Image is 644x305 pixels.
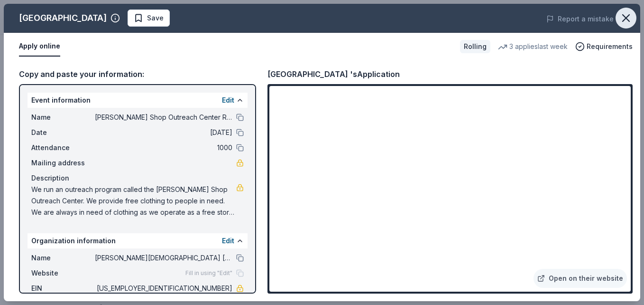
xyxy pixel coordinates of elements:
[222,235,234,247] button: Edit
[546,13,614,25] button: Report a mistake
[128,10,170,27] button: Save
[28,93,248,108] div: Event information
[95,127,232,138] span: [DATE]
[31,142,95,153] span: Attendance
[31,112,95,123] span: Name
[31,184,236,218] span: We run an outreach program called the [PERSON_NAME] Shop Outreach Center. We provide free clothin...
[19,68,256,80] div: Copy and paste your information:
[19,10,107,26] div: [GEOGRAPHIC_DATA]
[31,252,95,264] span: Name
[95,112,232,123] span: [PERSON_NAME] Shop Outreach Center Riverside Festival Raffle Event
[267,68,400,80] div: [GEOGRAPHIC_DATA] 's Application
[534,269,627,288] a: Open on their website
[31,172,244,184] div: Description
[19,37,60,57] button: Apply online
[31,157,95,169] span: Mailing address
[28,233,248,248] div: Organization information
[147,12,164,24] span: Save
[95,252,232,264] span: [PERSON_NAME][DEMOGRAPHIC_DATA] [DEMOGRAPHIC_DATA]
[95,283,232,294] span: [US_EMPLOYER_IDENTIFICATION_NUMBER]
[460,40,490,53] div: Rolling
[587,41,633,52] span: Requirements
[31,127,95,138] span: Date
[95,142,232,153] span: 1000
[498,41,568,52] div: 3 applies last week
[222,95,234,106] button: Edit
[31,267,95,279] span: Website
[185,269,232,277] span: Fill in using "Edit"
[31,283,95,294] span: EIN
[575,41,633,52] button: Requirements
